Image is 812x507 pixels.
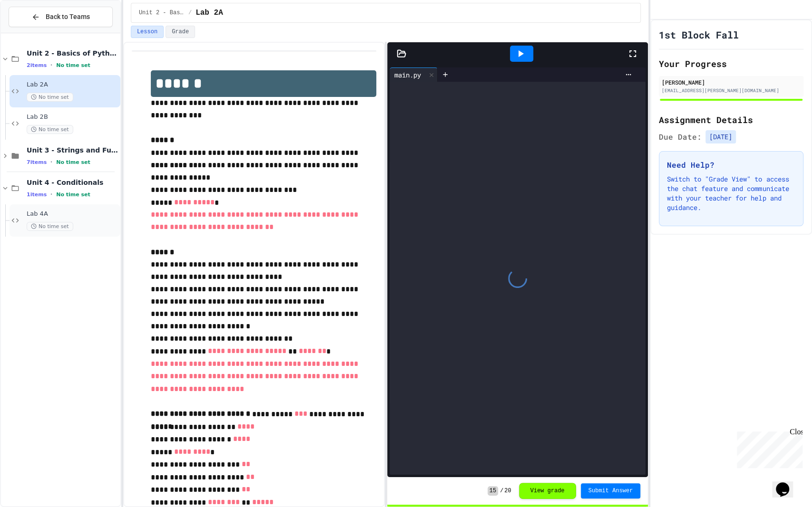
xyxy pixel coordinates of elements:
[772,469,802,497] iframe: chat widget
[659,131,702,143] span: Due Date:
[50,158,52,166] span: •
[27,178,118,187] span: Unit 4 - Conditionals
[659,113,803,126] h2: Assignment Details
[27,93,73,102] span: No time set
[50,191,52,198] span: •
[500,487,503,495] span: /
[188,9,192,17] span: /
[56,62,90,68] span: No time set
[27,146,118,154] span: Unit 3 - Strings and Functions
[9,7,113,27] button: Back to Teams
[488,486,498,496] span: 15
[4,4,66,60] div: Chat with us now!Close
[27,49,118,57] span: Unit 2 - Basics of Python
[50,61,52,69] span: •
[27,210,118,218] span: Lab 4A
[662,78,801,86] div: [PERSON_NAME]
[519,483,576,499] button: View grade
[705,130,736,143] span: [DATE]
[46,12,90,22] span: Back to Teams
[27,222,73,231] span: No time set
[56,159,90,165] span: No time set
[733,428,802,468] iframe: chat widget
[390,67,438,82] div: main.py
[659,28,739,41] h1: 1st Block Fall
[27,191,47,198] span: 1 items
[27,159,47,165] span: 7 items
[504,487,511,495] span: 20
[27,125,73,134] span: No time set
[196,7,223,19] span: Lab 2A
[581,483,641,498] button: Submit Answer
[139,9,185,17] span: Unit 2 - Basics of Python
[667,159,795,171] h3: Need Help?
[166,26,195,38] button: Grade
[662,87,801,94] div: [EMAIL_ADDRESS][PERSON_NAME][DOMAIN_NAME]
[27,62,47,68] span: 2 items
[667,174,795,212] p: Switch to "Grade View" to access the chat feature and communicate with your teacher for help and ...
[27,113,118,121] span: Lab 2B
[390,70,426,80] div: main.py
[588,487,633,495] span: Submit Answer
[131,26,164,38] button: Lesson
[27,81,118,89] span: Lab 2A
[659,57,803,70] h2: Your Progress
[56,191,90,198] span: No time set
